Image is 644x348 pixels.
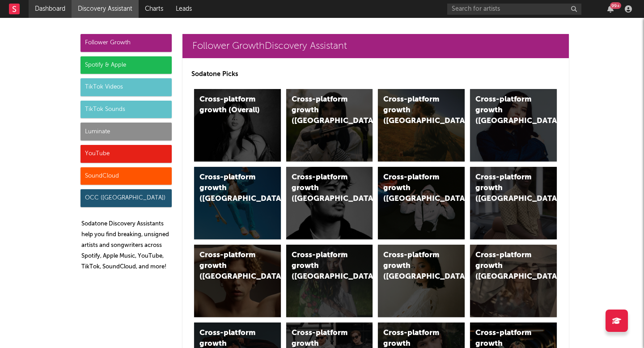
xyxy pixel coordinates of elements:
[292,94,352,127] div: Cross-platform growth ([GEOGRAPHIC_DATA])
[470,89,557,161] a: Cross-platform growth ([GEOGRAPHIC_DATA])
[447,4,581,15] input: Search for artists
[194,89,281,161] a: Cross-platform growth (Overall)
[191,69,560,80] p: Sodatone Picks
[182,34,569,58] a: Follower GrowthDiscovery Assistant
[292,172,352,204] div: Cross-platform growth ([GEOGRAPHIC_DATA])
[81,219,172,272] p: Sodatone Discovery Assistants help you find breaking, unsigned artists and songwriters across Spo...
[475,250,536,282] div: Cross-platform growth ([GEOGRAPHIC_DATA])
[378,89,465,161] a: Cross-platform growth ([GEOGRAPHIC_DATA])
[610,2,621,9] div: 99 +
[286,167,373,239] a: Cross-platform growth ([GEOGRAPHIC_DATA])
[80,56,172,74] div: Spotify & Apple
[383,94,444,127] div: Cross-platform growth ([GEOGRAPHIC_DATA])
[199,172,260,204] div: Cross-platform growth ([GEOGRAPHIC_DATA])
[194,167,281,239] a: Cross-platform growth ([GEOGRAPHIC_DATA])
[80,78,172,96] div: TikTok Videos
[286,89,373,161] a: Cross-platform growth ([GEOGRAPHIC_DATA])
[286,245,373,317] a: Cross-platform growth ([GEOGRAPHIC_DATA])
[383,250,444,282] div: Cross-platform growth ([GEOGRAPHIC_DATA])
[80,189,172,207] div: OCC ([GEOGRAPHIC_DATA])
[80,34,172,52] div: Follower Growth
[607,5,614,13] button: 99+
[80,145,172,163] div: YouTube
[194,245,281,317] a: Cross-platform growth ([GEOGRAPHIC_DATA])
[383,172,444,204] div: Cross-platform growth ([GEOGRAPHIC_DATA]/GSA)
[378,245,465,317] a: Cross-platform growth ([GEOGRAPHIC_DATA])
[475,172,536,204] div: Cross-platform growth ([GEOGRAPHIC_DATA])
[80,101,172,119] div: TikTok Sounds
[475,94,536,127] div: Cross-platform growth ([GEOGRAPHIC_DATA])
[470,167,557,239] a: Cross-platform growth ([GEOGRAPHIC_DATA])
[199,250,260,282] div: Cross-platform growth ([GEOGRAPHIC_DATA])
[80,123,172,140] div: Luminate
[470,245,557,317] a: Cross-platform growth ([GEOGRAPHIC_DATA])
[199,94,260,116] div: Cross-platform growth (Overall)
[80,167,172,185] div: SoundCloud
[292,250,352,282] div: Cross-platform growth ([GEOGRAPHIC_DATA])
[378,167,465,239] a: Cross-platform growth ([GEOGRAPHIC_DATA]/GSA)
